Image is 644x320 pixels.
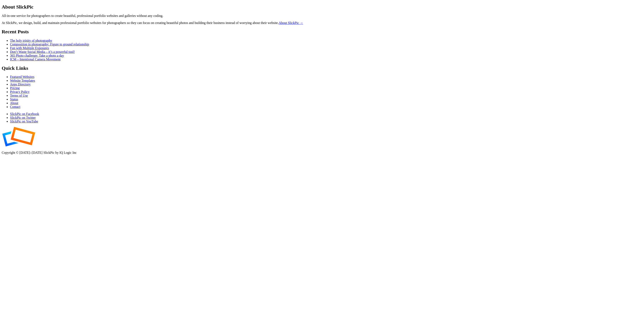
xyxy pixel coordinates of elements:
h2: Recent Posts [2,29,642,35]
p: Copyright © [DATE]–[DATE] SlickPic by IQ Logic Inc [2,151,642,155]
a: SlickPic on YouTube [10,120,38,123]
a: Apps Directory [10,82,31,86]
h2: About SlickPic [2,4,642,10]
a: Fun with Multiple Exposures [10,46,49,50]
p: At SlickPic, we design, build, and maintain professional portfolio websites for photographers so ... [2,21,642,25]
a: About SlickPic [279,21,303,25]
a: Terms of Use [10,94,28,97]
a: Contact [10,105,20,109]
a: Featured Websites [10,75,34,79]
a: Don’t Waste Social Media – it’s a powerful tool! [10,50,75,54]
a: Pricing [10,86,20,90]
a: SlickPic on Facebook [10,112,39,116]
p: All-in-one service for photographers to create beautiful, professional portfolio websites and gal... [2,14,642,18]
a: The holy trinity of photography [10,39,52,42]
a: Website Templates [10,79,35,82]
a: Privacy Policy [10,90,30,94]
a: 365 Photo challenge: Take a photo a day [10,54,64,57]
a: About [10,101,18,105]
a: Composition in photography: Figure to ground relationship [10,42,89,46]
h2: Quick Links [2,65,642,71]
a: ICM – Intentional Camera Movement [10,57,61,61]
a: Status [10,97,18,101]
img: SlickPic – Photography Websites [2,127,102,147]
a: SlickPic on Twitter [10,116,36,119]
